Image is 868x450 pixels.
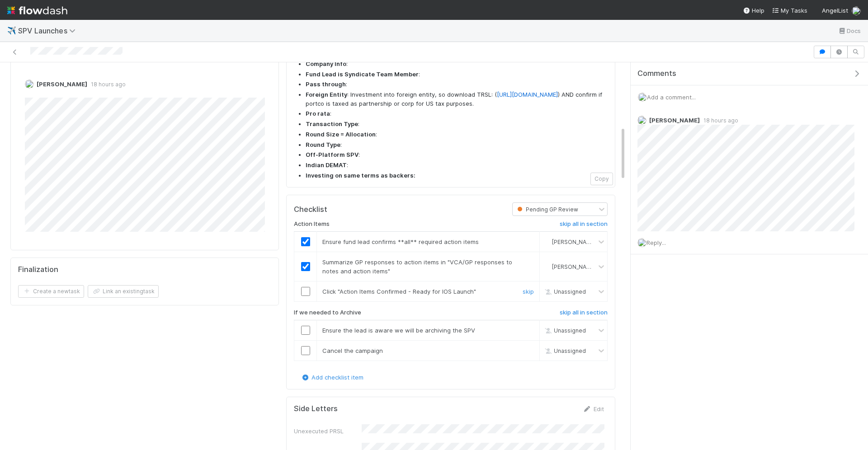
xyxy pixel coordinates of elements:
img: avatar_c597f508-4d28-4c7c-92e0-bd2d0d338f8e.png [543,238,551,245]
span: Cancel the campaign [322,347,383,354]
span: Unassigned [543,288,586,295]
li: : [306,120,608,129]
li: : [306,130,608,139]
strong: Pro rata [306,110,330,117]
li: : [306,60,608,69]
span: Add a comment... [647,94,696,101]
span: [PERSON_NAME] [552,239,596,245]
li: : [306,141,608,150]
strong: Foreign Entity [306,91,347,98]
strong: Pass through [306,80,346,88]
button: Copy [590,173,613,185]
img: avatar_c597f508-4d28-4c7c-92e0-bd2d0d338f8e.png [637,116,646,125]
span: [PERSON_NAME] [37,80,87,88]
span: Pending GP Review [515,206,578,213]
span: [PERSON_NAME] [649,117,700,124]
span: ✈️ [7,27,16,34]
h6: Action Items [294,220,330,228]
strong: Transaction Type [306,120,358,127]
img: logo-inverted-e16ddd16eac7371096b0.svg [7,3,67,18]
div: Help [743,6,764,15]
span: Unassigned [543,347,586,354]
strong: Off-Platform SPV [306,151,359,158]
a: [URL][DOMAIN_NAME] [497,91,558,98]
a: Docs [838,25,861,36]
span: 18 hours ago [700,117,738,124]
li: : [306,109,608,118]
li: : [306,70,608,79]
a: skip all in section [560,309,608,320]
button: Create a newtask [18,285,84,298]
strong: Round Type [306,141,340,148]
button: Link an existingtask [88,285,159,298]
strong: Indian DEMAT [306,161,347,169]
a: Edit [583,405,604,412]
span: Unassigned [543,327,586,333]
span: Ensure the lead is aware we will be archiving the SPV [322,327,475,334]
h6: If we needed to Archive [294,309,361,316]
img: avatar_c597f508-4d28-4c7c-92e0-bd2d0d338f8e.png [637,238,646,247]
a: Add checklist item [301,374,363,381]
h5: Checklist [294,205,327,214]
div: Unexecuted PRSL [294,427,362,436]
span: AngelList [822,7,848,14]
span: SPV Launches [18,26,80,35]
span: My Tasks [772,7,807,14]
li: : [306,161,608,170]
span: 18 hours ago [87,81,126,88]
li: : [306,80,608,89]
img: avatar_c597f508-4d28-4c7c-92e0-bd2d0d338f8e.png [25,80,34,89]
strong: Company Info [306,60,346,67]
a: My Tasks [772,6,807,15]
li: : Investment into foreign entity, so download TRSL: ( ) AND confirm if portco is taxed as partner... [306,90,608,108]
a: skip [523,288,534,295]
a: skip all in section [560,220,608,231]
img: avatar_c597f508-4d28-4c7c-92e0-bd2d0d338f8e.png [543,263,551,270]
img: avatar_c597f508-4d28-4c7c-92e0-bd2d0d338f8e.png [852,6,861,15]
li: : [306,150,608,159]
span: Comments [637,69,676,78]
strong: Investing on same terms as backers: [306,172,415,179]
span: Click "Action Items Confirmed - Ready for IOS Launch" [322,288,476,295]
span: Ensure fund lead confirms **all** required action items [322,238,479,245]
h5: Finalization [18,265,58,274]
h5: Side Letters [294,404,338,413]
span: [PERSON_NAME] [552,263,596,270]
strong: Fund Lead is Syndicate Team Member [306,70,419,78]
span: Summarize GP responses to action items in "VCA/GP responses to notes and action items" [322,258,512,275]
h6: skip all in section [560,220,608,228]
strong: Round Size = Allocation [306,131,376,138]
span: Reply... [646,239,666,246]
img: avatar_c597f508-4d28-4c7c-92e0-bd2d0d338f8e.png [638,93,647,102]
h6: skip all in section [560,309,608,316]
